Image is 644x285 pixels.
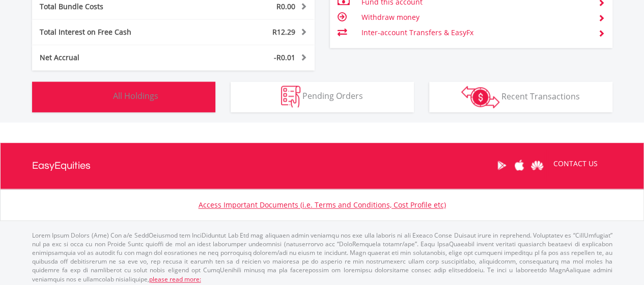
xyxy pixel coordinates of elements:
[32,27,197,37] div: Total Interest on Free Cash
[272,27,295,37] span: R12.29
[281,86,300,108] img: pending_instructions-wht.png
[276,2,295,11] span: R0.00
[149,275,201,283] a: please read more:
[32,82,215,112] button: All Holdings
[231,82,414,112] button: Pending Orders
[511,149,528,181] a: Apple
[461,86,499,108] img: transactions-zar-wht.png
[32,231,612,283] p: Lorem Ipsum Dolors (Ame) Con a/e SeddOeiusmod tem InciDiduntut Lab Etd mag aliquaen admin veniamq...
[361,25,590,40] td: Inter-account Transfers & EasyFx
[113,90,158,101] span: All Holdings
[199,200,446,210] a: Access Important Documents (i.e. Terms and Conditions, Cost Profile etc)
[361,10,590,25] td: Withdraw money
[493,149,511,181] a: Google Play
[501,90,580,101] span: Recent Transactions
[528,149,546,181] a: Huawei
[274,53,295,62] span: -R0.01
[32,143,91,189] a: EasyEquities
[89,86,111,108] img: holdings-wht.png
[546,149,605,178] a: CONTACT US
[32,53,197,63] div: Net Accrual
[32,2,197,12] div: Total Bundle Costs
[429,82,612,112] button: Recent Transactions
[302,90,363,101] span: Pending Orders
